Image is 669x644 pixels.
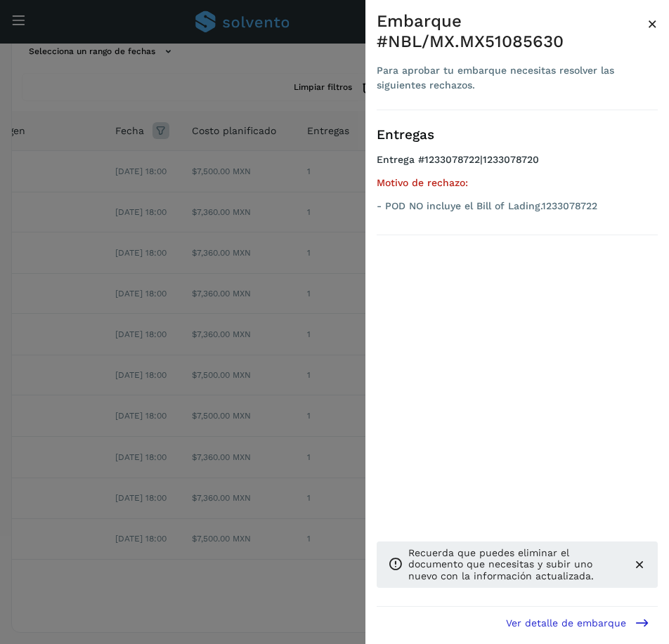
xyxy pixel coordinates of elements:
[377,177,658,189] h5: Motivo de rechazo:
[377,200,658,212] p: - POD NO incluye el Bill of Lading.1233078722
[647,11,658,37] button: Close
[498,607,658,638] button: Ver detalle de embarque
[647,14,658,34] span: ×
[506,618,626,628] span: Ver detalle de embarque
[408,547,621,582] p: Recuerda que puedes eliminar el documento que necesitas y subir uno nuevo con la información actu...
[377,11,647,52] div: Embarque #NBL/MX.MX51085630
[377,127,658,143] h3: Entregas
[377,63,647,93] div: Para aprobar tu embarque necesitas resolver las siguientes rechazos.
[377,154,658,177] h4: Entrega #1233078722|1233078720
